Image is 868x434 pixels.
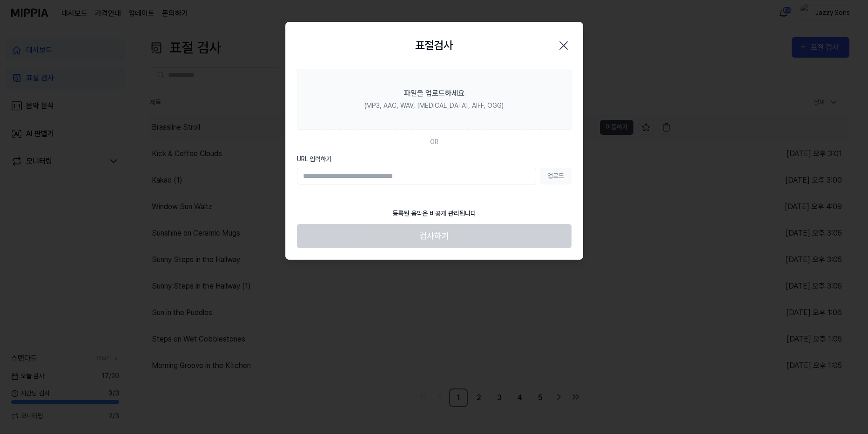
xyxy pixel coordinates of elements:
[297,154,572,164] label: URL 입력하기
[430,137,438,147] div: OR
[415,37,453,54] h2: 표절검사
[387,203,482,224] div: 등록된 음악은 비공개 관리됩니다
[364,101,504,111] div: (MP3, AAC, WAV, [MEDICAL_DATA], AIFF, OGG)
[404,88,464,99] div: 파일을 업로드하세요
